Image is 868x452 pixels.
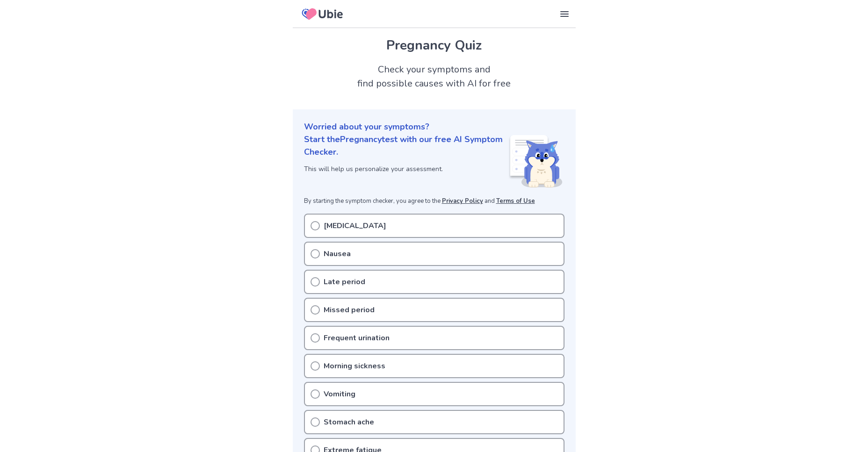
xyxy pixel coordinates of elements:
[293,63,576,91] h2: Check your symptoms and find possible causes with AI for free
[324,416,374,428] p: Stomach ache
[324,248,351,259] p: Nausea
[304,164,508,174] p: This will help us personalize your assessment.
[304,133,508,158] p: Start the Pregnancy test with our free AI Symptom Checker.
[442,197,483,205] a: Privacy Policy
[324,220,386,231] p: [MEDICAL_DATA]
[324,304,375,316] p: Missed period
[496,197,535,205] a: Terms of Use
[304,36,564,55] h1: Pregnancy Quiz
[304,121,564,133] p: Worried about your symptoms?
[304,197,564,206] p: By starting the symptom checker, you agree to the and
[324,360,385,372] p: Morning sickness
[324,276,365,287] p: Late period
[324,388,355,400] p: Vomiting
[324,332,390,344] p: Frequent urination
[508,135,563,187] img: Shiba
